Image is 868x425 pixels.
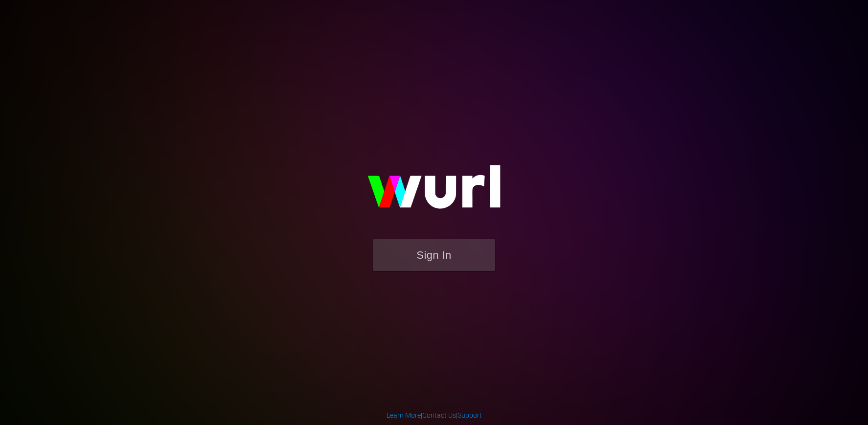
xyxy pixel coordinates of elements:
div: | | [387,410,482,420]
button: Sign In [373,239,495,271]
img: wurl-logo-on-black-223613ac3d8ba8fe6dc639794a292ebdb59501304c7dfd60c99c58986ef67473.svg [336,144,532,239]
a: Learn More [387,411,421,419]
a: Contact Us [422,411,456,419]
a: Support [457,411,482,419]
